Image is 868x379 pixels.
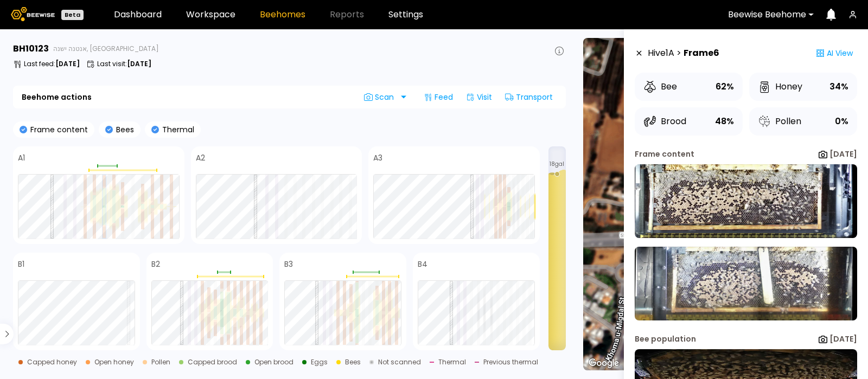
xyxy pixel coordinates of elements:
a: Settings [388,10,423,19]
div: Bee [643,80,677,93]
div: Bee population [635,333,696,345]
div: Not scanned [378,359,421,365]
a: Dashboard [114,10,162,19]
div: Previous thermal [483,359,538,365]
div: Open brood [254,359,293,365]
div: Brood [643,115,686,128]
b: Beehome actions [22,93,92,101]
div: Visit [462,88,496,106]
div: Capped honey [27,359,77,365]
div: Bees [345,359,361,365]
strong: Frame 6 [684,47,719,60]
img: 20250810_165812-a-466.02-back-10123-AHHCXXYC.jpg [635,247,857,320]
b: [DATE] [127,59,151,68]
div: 62% [716,79,734,94]
div: Open honey [94,359,134,365]
div: AI View [812,42,857,64]
div: 34% [829,79,848,94]
h4: B2 [151,260,160,268]
div: Capped brood [188,359,237,365]
p: Bees [113,126,134,133]
div: Transport [501,88,557,106]
h4: B4 [418,260,427,268]
h4: A2 [196,154,205,162]
span: אנטנה ישנה, [GEOGRAPHIC_DATA] [53,46,159,52]
img: Google [586,356,622,370]
div: 0% [835,114,848,129]
p: Last feed : [24,61,80,67]
a: Workspace [186,10,235,19]
p: Thermal [159,126,194,133]
h3: BH 10123 [13,44,49,53]
div: 48% [715,114,734,129]
h4: B1 [18,260,24,268]
div: Eggs [311,359,328,365]
div: Pollen [151,359,170,365]
div: Feed [419,88,457,106]
div: Pollen [758,115,801,128]
div: Beta [61,10,84,20]
a: Beehomes [260,10,305,19]
h4: A3 [373,154,382,162]
div: Honey [758,80,802,93]
p: Frame content [27,126,88,133]
div: Hive 1 A > [648,42,719,64]
span: Reports [330,10,364,19]
img: 20250810_165812-a-466.02-front-10123-AHHCXXYC.jpg [635,164,857,238]
h4: B3 [284,260,293,268]
span: 18 gal [550,162,564,167]
h4: A1 [18,154,25,162]
img: Beewise logo [11,7,55,21]
span: Scan [364,93,398,101]
b: [DATE] [829,149,857,159]
p: Last visit : [97,61,151,67]
b: [DATE] [829,333,857,344]
div: Thermal [438,359,466,365]
b: [DATE] [55,59,80,68]
a: Open this area in Google Maps (opens a new window) [586,356,622,370]
div: Frame content [635,149,694,160]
